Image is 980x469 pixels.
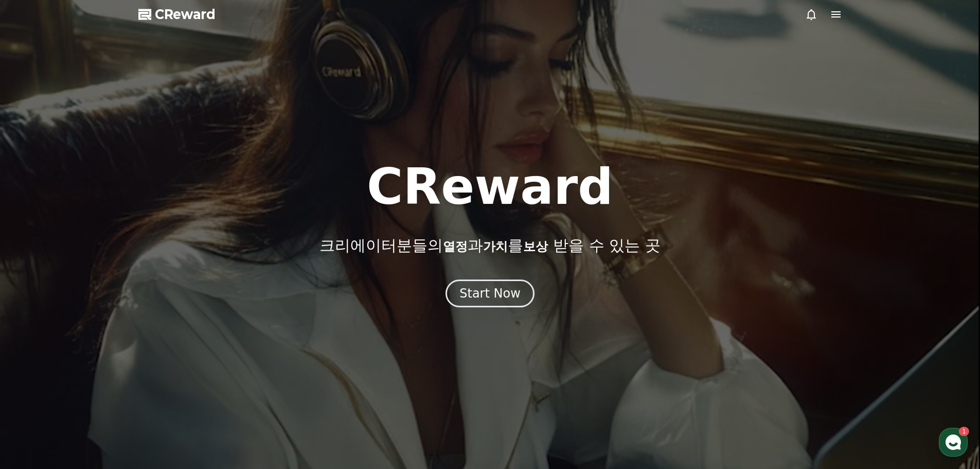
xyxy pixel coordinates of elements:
[446,290,534,300] a: Start Now
[155,6,216,23] span: CReward
[446,280,534,307] button: Start Now
[523,239,548,254] span: 보상
[138,6,216,23] a: CReward
[367,162,613,212] h1: CReward
[319,236,660,255] p: 크리에이터분들의 과 를 받을 수 있는 곳
[443,239,468,254] span: 열정
[459,285,521,302] div: Start Now
[483,239,508,254] span: 가치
